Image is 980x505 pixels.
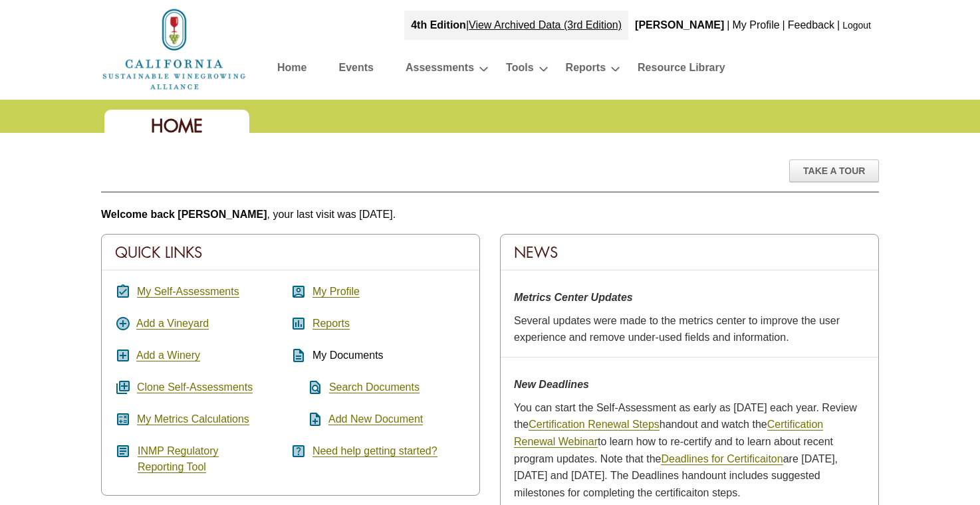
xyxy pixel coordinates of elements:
[115,411,131,427] i: calculate
[115,316,131,332] i: add_circle
[312,445,437,457] a: Need help getting started?
[404,11,628,40] div: |
[136,318,209,330] a: Add a Vineyard
[725,11,731,40] div: |
[102,235,479,270] div: Quick Links
[566,58,606,82] a: Reports
[638,58,725,82] a: Resource Library
[291,379,323,395] i: find_in_page
[115,284,131,300] i: assignment_turned_in
[514,379,589,390] strong: New Deadlines
[137,286,239,298] a: My Self-Assessments
[291,284,306,300] i: account_box
[312,318,350,330] a: Reports
[101,206,879,223] p: , your last visit was [DATE].
[661,453,783,465] a: Deadlines for Certificaiton
[138,445,219,473] a: INMP RegulatoryReporting Tool
[732,19,779,31] a: My Profile
[338,58,373,82] a: Events
[101,7,247,92] img: logo_cswa2x.png
[312,286,360,298] a: My Profile
[411,19,466,31] strong: 4th Edition
[115,348,131,363] i: add_box
[789,159,879,182] div: Take A Tour
[781,11,787,40] div: |
[514,315,840,344] span: Several updates were made to the metrics center to improve the user experience and remove under-u...
[469,19,622,31] a: View Archived Data (3rd Edition)
[328,413,423,425] a: Add New Document
[514,292,633,303] strong: Metrics Center Updates
[501,235,878,270] div: News
[291,443,306,459] i: help_center
[277,58,306,82] a: Home
[836,11,841,40] div: |
[842,20,871,31] a: Logout
[115,379,131,395] i: queue
[291,316,306,332] i: assessment
[506,58,533,82] a: Tools
[406,58,474,82] a: Assessments
[514,419,823,448] a: Certification Renewal Webinar
[514,399,865,502] p: You can start the Self-Assessment as early as [DATE] each year. Review the handout and watch the ...
[137,381,253,393] a: Clone Self-Assessments
[101,209,267,220] b: Welcome back [PERSON_NAME]
[635,19,724,31] b: [PERSON_NAME]
[291,348,306,363] i: description
[115,443,131,459] i: article
[101,43,247,54] a: Home
[312,350,384,361] span: My Documents
[329,381,420,393] a: Search Documents
[136,350,200,361] a: Add a Winery
[137,413,249,425] a: My Metrics Calculations
[788,19,834,31] a: Feedback
[291,411,323,427] i: note_add
[529,419,660,431] a: Certification Renewal Steps
[151,114,203,138] span: Home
